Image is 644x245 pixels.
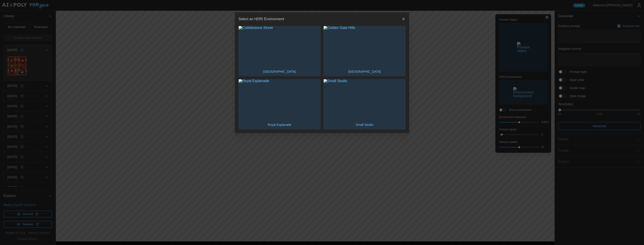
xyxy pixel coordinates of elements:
[238,26,321,76] button: Cobblestone Street[GEOGRAPHIC_DATA]
[354,120,376,129] p: Small Studio
[239,26,320,67] img: Cobblestone Street
[238,17,284,21] h2: Select an HDRI Environment
[324,79,405,120] img: Small Studio
[239,79,320,120] img: Royal Esplanade
[323,26,406,76] button: Golden Gate Hills[GEOGRAPHIC_DATA]
[323,79,406,129] button: Small StudioSmall Studio
[324,26,405,67] img: Golden Gate Hills
[265,120,294,129] p: Royal Esplanade
[261,67,298,76] p: [GEOGRAPHIC_DATA]
[346,67,383,76] p: [GEOGRAPHIC_DATA]
[238,79,321,129] button: Royal EsplanadeRoyal Esplanade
